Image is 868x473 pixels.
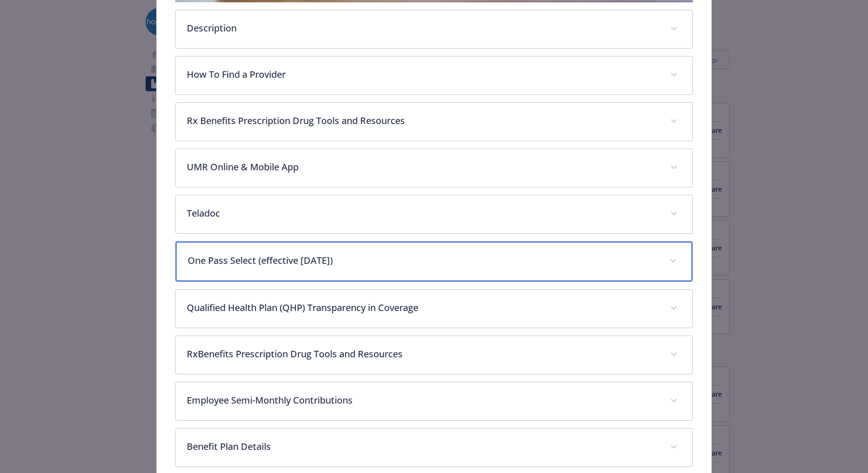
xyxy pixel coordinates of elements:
div: Qualified Health Plan (QHP) Transparency in Coverage [176,290,692,328]
p: Rx Benefits Prescription Drug Tools and Resources [187,114,659,128]
p: Description [187,21,659,35]
div: How To Find a Provider [176,56,692,94]
p: Qualified Health Plan (QHP) Transparency in Coverage [187,301,659,315]
div: RxBenefits Prescription Drug Tools and Resources [176,336,692,374]
p: Teladoc [187,206,659,220]
div: Teladoc [176,195,692,233]
div: Employee Semi-Monthly Contributions [176,382,692,420]
div: One Pass Select (effective [DATE]) [176,242,692,281]
p: RxBenefits Prescription Drug Tools and Resources [187,347,659,361]
div: Description [176,10,692,48]
div: UMR Online & Mobile App [176,149,692,187]
div: Rx Benefits Prescription Drug Tools and Resources [176,103,692,141]
p: Benefit Plan Details [187,440,659,454]
p: How To Find a Provider [187,68,659,81]
p: Employee Semi-Monthly Contributions [187,393,659,407]
p: One Pass Select (effective [DATE]) [188,254,658,268]
div: Benefit Plan Details [176,429,692,467]
p: UMR Online & Mobile App [187,160,659,174]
